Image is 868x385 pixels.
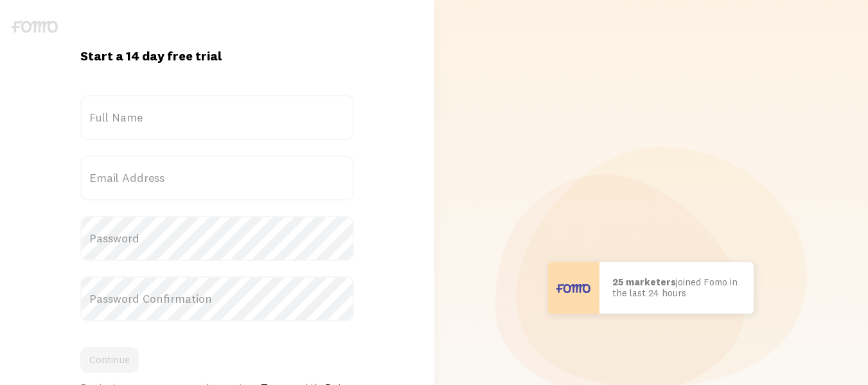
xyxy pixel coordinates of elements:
[80,216,354,261] label: Password
[80,95,354,140] label: Full Name
[80,156,354,201] label: Email Address
[80,48,354,64] h1: Start a 14 day free trial
[612,276,676,288] b: 25 marketers
[12,21,58,33] img: fomo-logo-gray-b99e0e8ada9f9040e2984d0d95b3b12da0074ffd48d1e5cb62ac37fc77b0b268.svg
[548,262,599,314] img: User avatar
[80,276,354,321] label: Password Confirmation
[612,277,741,298] p: joined Fomo in the last 24 hours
